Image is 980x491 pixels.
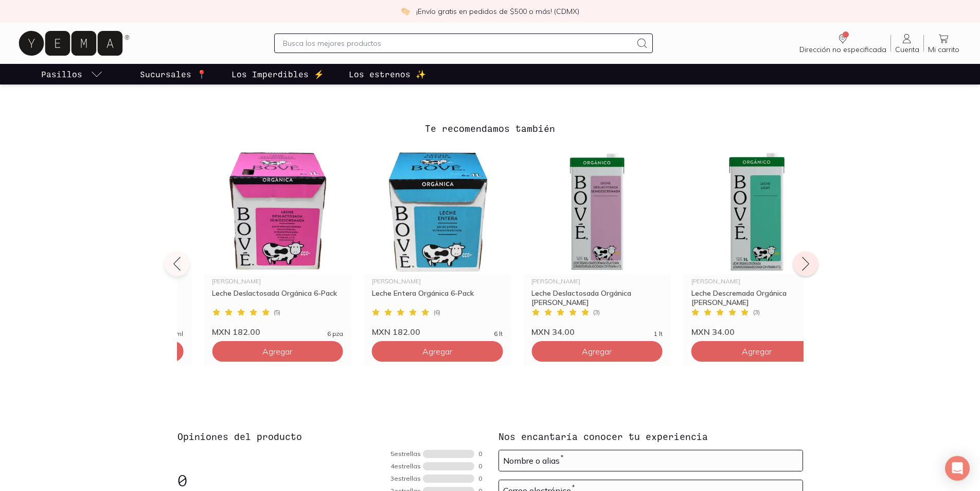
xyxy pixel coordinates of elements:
[212,278,343,284] div: [PERSON_NAME]
[691,289,823,307] div: Leche Descremada Orgánica [PERSON_NAME]
[274,309,280,315] span: ( 5 )
[372,341,503,362] button: Agregar
[654,331,663,337] span: 1 lt
[891,32,923,54] a: Cuenta
[390,451,421,457] div: 5 estrellas
[895,45,919,54] span: Cuenta
[742,346,772,357] span: Agregar
[498,430,803,443] h3: Nos encantaría conocer tu experiencia
[231,68,324,80] p: Los Imperdibles ⚡️
[212,327,260,337] span: MXN 182.00
[434,309,440,315] span: ( 6 )
[478,463,482,469] div: 0
[523,147,670,274] img: Leche Deslactosada Orgánica Bové
[327,331,343,337] span: 6 pza
[478,451,482,457] div: 0
[945,456,970,481] div: Open Intercom Messenger
[924,32,964,54] a: Mi carrito
[531,278,663,284] div: [PERSON_NAME]
[177,122,804,135] h3: Te recomendamos también
[177,470,187,489] span: 0
[262,346,292,357] span: Agregar
[372,327,420,337] span: MXN 182.00
[593,309,600,315] span: ( 3 )
[523,147,670,337] a: Leche Deslactosada Orgánica Bové[PERSON_NAME]Leche Deslactosada Orgánica [PERSON_NAME](3)MXN 34.0...
[349,68,426,80] p: Los estrenos ✨
[683,147,831,274] img: Leche Descremada Orgánica Bové
[212,341,343,362] button: Agregar
[582,346,612,357] span: Agregar
[928,45,959,54] span: Mi carrito
[41,68,82,80] p: Pasillos
[204,147,351,337] a: 6-pack leche deslactosada orgánica Bove. La leche orgánica es libre de pesticidas, hormonas y org...
[422,346,452,357] span: Agregar
[204,147,351,274] img: 6-pack leche deslactosada orgánica Bove. La leche orgánica es libre de pesticidas, hormonas y org...
[691,327,735,337] span: MXN 34.00
[347,64,428,84] a: Los estrenos ✨
[531,289,663,307] div: Leche Deslactosada Orgánica [PERSON_NAME]
[390,463,421,469] div: 4 estrellas
[795,32,890,54] a: Dirección no especificada
[390,476,421,482] div: 3 estrellas
[52,289,184,307] div: Leche Barista Deslactosada
[364,147,511,337] a: 6 litros de leche entera orgánica, libre de pesticidas, hormonas y organismos genéticamente modif...
[799,45,886,54] span: Dirección no especificada
[691,341,823,362] button: Agregar
[212,289,343,307] div: Leche Deslactosada Orgánica 6-Pack
[364,147,511,274] img: 6 litros de leche entera orgánica, libre de pesticidas, hormonas y organismos genéticamente modif...
[164,331,183,337] span: 946 ml
[416,6,579,16] p: ¡Envío gratis en pedidos de $500 o más! (CDMX)
[372,289,503,307] div: Leche Entera Orgánica 6-Pack
[283,37,632,49] input: Busca los mejores productos
[683,147,831,337] a: Leche Descremada Orgánica Bové[PERSON_NAME]Leche Descremada Orgánica [PERSON_NAME](3)MXN 34.00
[372,278,503,284] div: [PERSON_NAME]
[177,430,482,443] h3: Opiniones del producto
[494,331,503,337] span: 6 lt
[44,147,192,274] img: Leche Barista Deslactosada Bové
[140,68,207,80] p: Sucursales 📍
[138,64,209,84] a: Sucursales 📍
[229,64,326,84] a: Los Imperdibles ⚡️
[44,147,192,337] a: Leche Barista Deslactosada Bové[PERSON_NAME]Leche Barista Deslactosada946 ml
[531,341,663,362] button: Agregar
[39,64,105,84] a: pasillo-todos-link
[478,476,482,482] div: 0
[691,278,823,284] div: [PERSON_NAME]
[401,7,410,16] img: check
[531,327,575,337] span: MXN 34.00
[52,278,184,284] div: [PERSON_NAME]
[753,309,760,315] span: ( 3 )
